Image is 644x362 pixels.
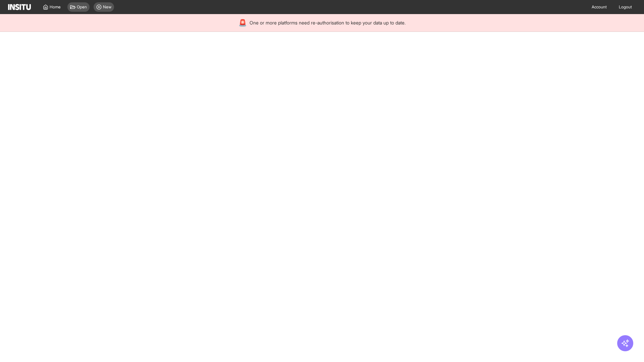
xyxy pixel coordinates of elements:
[8,4,31,10] img: Logo
[77,4,87,10] span: Open
[103,4,111,10] span: New
[50,4,61,10] span: Home
[238,18,247,27] div: 🚨
[250,19,406,26] span: One or more platforms need re-authorisation to keep your data up to date.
